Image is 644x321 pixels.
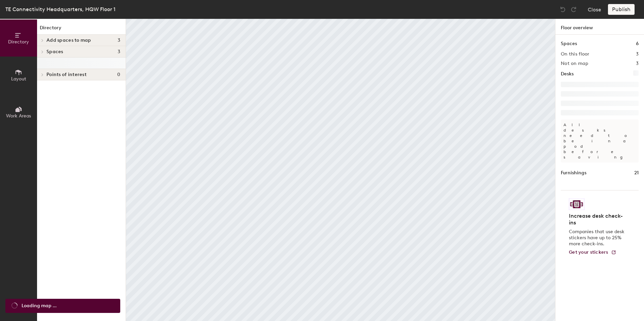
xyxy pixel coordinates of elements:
h2: Not on map [561,61,588,66]
img: Sticker logo [569,199,584,210]
h1: Directory [37,24,126,35]
h1: Floor overview [555,19,644,35]
h1: Desks [561,70,574,78]
p: All desks need to be in a pod before saving [561,119,639,163]
h1: 6 [636,40,639,47]
h2: 3 [636,51,639,57]
h1: Spaces [561,40,577,47]
span: Work Areas [6,113,31,119]
p: Companies that use desk stickers have up to 25% more check-ins. [569,229,626,247]
h1: Furnishings [561,169,586,177]
span: Layout [11,76,26,82]
img: Undo [559,6,566,13]
span: Directory [8,39,29,45]
span: Points of interest [46,72,87,77]
h2: On this floor [561,51,589,57]
span: 3 [118,49,120,55]
img: Redo [570,6,577,13]
span: 0 [117,72,120,77]
span: Loading map ... [22,302,57,310]
span: Get your stickers [569,249,608,255]
canvas: Map [126,19,555,321]
div: TE Connectivity Headquarters, HQW Floor 1 [5,5,116,13]
span: 3 [118,38,120,43]
button: Close [588,4,601,15]
h1: 21 [634,169,639,177]
h2: 3 [636,61,639,66]
span: Add spaces to map [46,38,91,43]
h4: Increase desk check-ins [569,213,626,226]
span: Spaces [46,49,63,55]
a: Get your stickers [569,250,616,255]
